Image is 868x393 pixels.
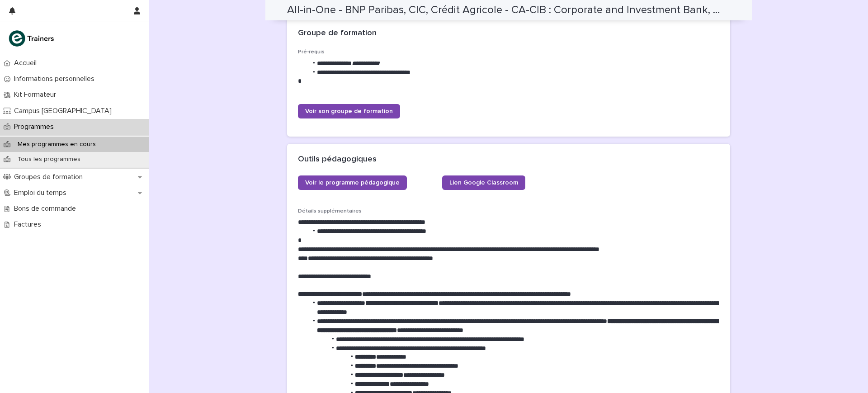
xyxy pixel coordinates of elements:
[298,155,377,165] h2: Outils pédagogiques
[10,173,90,181] p: Groupes de formation
[10,189,74,197] p: Emploi du temps
[287,4,726,17] h2: All-in-One - BNP Paribas, CIC, Crédit Agricole - CA-CIB : Corporate and Investment Bank, Crédit M...
[298,28,377,38] h2: Groupe de formation
[298,104,400,118] a: Voir son groupe de formation
[10,90,63,99] p: Kit Formateur
[10,220,48,229] p: Factures
[298,208,362,214] span: Détails supplémentaires
[449,180,518,186] span: Lien Google Classroom
[298,49,325,55] span: Pré-requis
[10,107,119,115] p: Campus [GEOGRAPHIC_DATA]
[10,75,102,83] p: Informations personnelles
[10,141,103,148] p: Mes programmes en cours
[7,29,57,47] img: K0CqGN7SDeD6s4JG8KQk
[442,175,525,190] a: Lien Google Classroom
[10,123,61,131] p: Programmes
[10,59,44,67] p: Accueil
[305,180,400,186] span: Voir le programme pédagogique
[10,156,88,163] p: Tous les programmes
[305,108,393,114] span: Voir son groupe de formation
[298,175,407,190] a: Voir le programme pédagogique
[10,204,83,213] p: Bons de commande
